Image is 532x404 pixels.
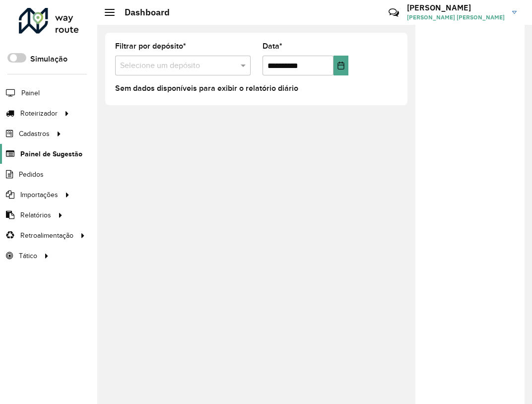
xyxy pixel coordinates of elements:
span: Painel [21,88,40,98]
span: Relatórios [20,210,51,220]
span: Pedidos [19,169,44,180]
button: Choose Date [333,56,348,75]
span: Importações [20,190,58,200]
label: Data [263,40,282,52]
h3: [PERSON_NAME] [407,3,505,12]
span: Painel de Sugestão [20,149,82,159]
span: [PERSON_NAME] [PERSON_NAME] [407,13,505,22]
label: Simulação [30,53,67,65]
h2: Dashboard [115,7,170,18]
span: Roteirizador [20,108,58,119]
label: Sem dados disponíveis para exibir o relatório diário [115,82,298,94]
span: Retroalimentação [20,230,73,241]
span: Tático [19,251,37,261]
label: Filtrar por depósito [115,40,186,52]
span: Cadastros [19,129,50,139]
a: Contato Rápido [383,2,404,23]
